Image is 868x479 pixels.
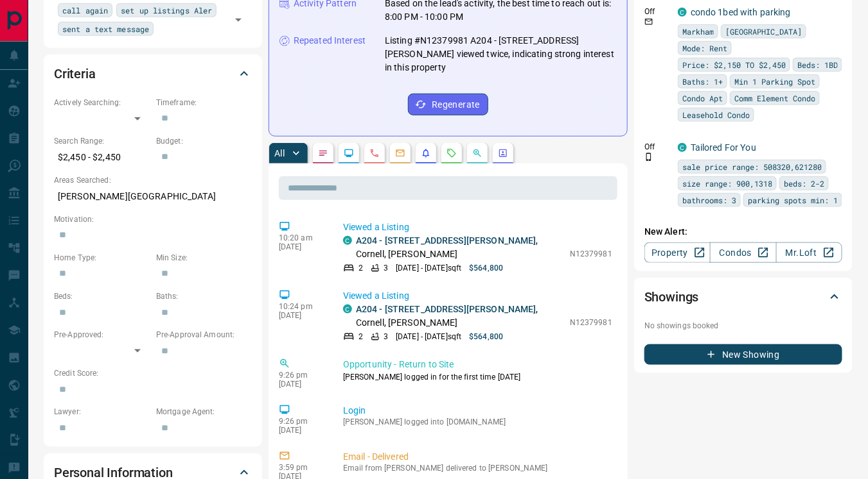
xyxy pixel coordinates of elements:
[54,174,252,186] p: Areas Searched:
[279,302,324,311] p: 10:24 pm
[54,367,252,379] p: Credit Score:
[644,282,842,312] div: Showings
[691,142,756,153] a: Tailored For You
[343,417,612,426] p: [PERSON_NAME] logged into [DOMAIN_NAME]
[469,331,503,342] p: $564,800
[54,290,150,302] p: Beds:
[396,262,461,274] p: [DATE] - [DATE] sqft
[682,160,822,173] span: sale price range: 508320,621280
[384,262,388,274] p: 3
[156,135,252,147] p: Budget:
[682,194,736,206] span: bathrooms: 3
[644,344,842,365] button: New Showing
[54,58,252,89] div: Criteria
[156,290,252,302] p: Baths:
[294,34,366,47] p: Repeated Interest
[682,177,772,190] span: size range: 900,1318
[356,234,563,261] p: , Cornell, [PERSON_NAME]
[472,148,483,158] svg: Opportunities
[279,380,324,389] p: [DATE]
[54,329,150,340] p: Pre-Approved:
[384,331,388,342] p: 3
[498,148,508,158] svg: Agent Actions
[62,22,149,35] span: sent a text message
[343,358,612,371] p: Opportunity - Return to Site
[359,331,363,342] p: 2
[682,25,714,38] span: Markham
[279,463,324,472] p: 3:59 pm
[644,141,670,153] p: Off
[748,194,838,206] span: parking spots min: 1
[356,304,536,314] a: A204 - [STREET_ADDRESS][PERSON_NAME]
[54,63,96,84] h2: Criteria
[691,7,791,17] a: condo 1bed with parking
[54,135,150,147] p: Search Range:
[644,287,699,307] h2: Showings
[274,149,285,158] p: All
[776,242,842,263] a: Mr.Loft
[682,92,723,105] span: Condo Apt
[156,97,252,108] p: Timeframe:
[54,252,150,264] p: Home Type:
[644,153,653,162] svg: Push Notification Only
[734,75,815,88] span: Min 1 Parking Spot
[279,426,324,435] p: [DATE]
[356,303,563,330] p: , Cornell, [PERSON_NAME]
[62,4,108,17] span: call again
[54,406,150,417] p: Lawyer:
[343,371,612,383] p: [PERSON_NAME] logged in for the first time [DATE]
[678,8,687,17] div: condos.ca
[421,148,431,158] svg: Listing Alerts
[343,404,612,417] p: Login
[229,11,247,29] button: Open
[344,148,354,158] svg: Lead Browsing Activity
[156,252,252,264] p: Min Size:
[644,320,842,332] p: No showings booked
[644,225,842,239] p: New Alert:
[343,289,612,303] p: Viewed a Listing
[644,242,711,263] a: Property
[682,108,750,121] span: Leasehold Condo
[784,177,824,190] span: beds: 2-2
[318,148,328,158] svg: Notes
[54,214,252,225] p: Motivation:
[570,317,612,328] p: N12379981
[385,34,617,74] p: Listing #N12379981 A204 - [STREET_ADDRESS][PERSON_NAME] viewed twice, indicating strong interest ...
[369,148,380,158] svg: Calls
[279,417,324,426] p: 9:26 pm
[725,25,802,38] span: [GEOGRAPHIC_DATA]
[279,242,324,251] p: [DATE]
[279,371,324,380] p: 9:26 pm
[54,186,252,207] p: [PERSON_NAME][GEOGRAPHIC_DATA]
[797,58,838,71] span: Beds: 1BD
[644,6,670,17] p: Off
[343,450,612,464] p: Email - Delivered
[395,148,405,158] svg: Emails
[408,94,488,115] button: Regenerate
[678,143,687,152] div: condos.ca
[54,147,150,168] p: $2,450 - $2,450
[279,233,324,242] p: 10:20 am
[710,242,776,263] a: Condos
[343,221,612,234] p: Viewed a Listing
[121,4,212,17] span: set up listings Aler
[682,58,786,71] span: Price: $2,150 TO $2,450
[682,42,727,55] span: Mode: Rent
[447,148,457,158] svg: Requests
[734,92,815,105] span: Comm Element Condo
[343,236,352,245] div: condos.ca
[356,235,536,246] a: A204 - [STREET_ADDRESS][PERSON_NAME]
[343,305,352,314] div: condos.ca
[570,248,612,260] p: N12379981
[279,311,324,320] p: [DATE]
[469,262,503,274] p: $564,800
[682,75,723,88] span: Baths: 1+
[156,329,252,340] p: Pre-Approval Amount:
[644,17,653,26] svg: Email
[343,464,612,473] p: Email from [PERSON_NAME] delivered to [PERSON_NAME]
[359,262,363,274] p: 2
[396,331,461,342] p: [DATE] - [DATE] sqft
[156,406,252,417] p: Mortgage Agent:
[54,97,150,108] p: Actively Searching:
